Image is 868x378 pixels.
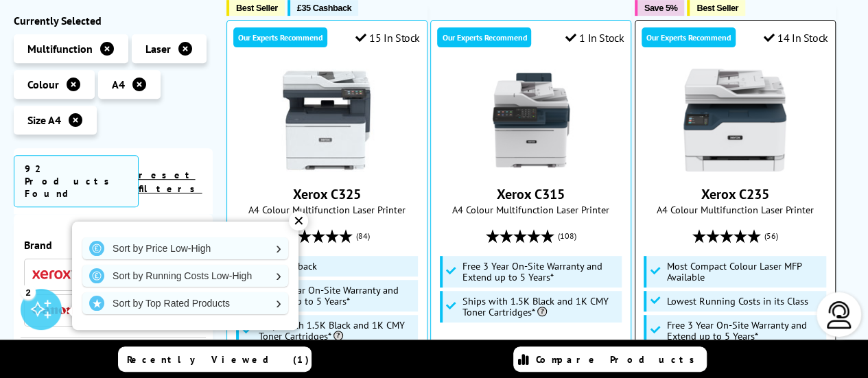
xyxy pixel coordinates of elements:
span: A4 Colour Multifunction Laser Printer [438,203,624,216]
div: 2 [21,284,36,299]
span: Free 3 Year On-Site Warranty and Extend up to 5 Years* [666,320,822,342]
span: A4 Colour Multifunction Laser Printer [234,203,420,216]
span: Free 3 Year On-Site Warranty and Extend up to 5 Years* [462,261,618,283]
span: Laser [145,42,171,56]
span: Ships with 1.5K Black and 1K CMY Toner Cartridges* [259,320,414,342]
a: Xerox C235 [683,161,786,174]
a: Recently Viewed (1) [118,346,312,372]
img: Xerox [32,270,73,280]
span: Ships with 1.5K Black and 1K CMY Toner Cartridges* [462,296,618,318]
div: 15 In Stock [355,31,420,45]
a: Sort by Price Low-High [82,237,288,259]
img: Xerox C235 [683,69,786,172]
span: Most Compact Colour Laser MFP Available [666,261,822,283]
span: £285.00 [456,336,501,354]
span: Brand [24,238,202,252]
span: Lowest Running Costs in its Class [666,296,808,307]
span: (84) [356,223,370,249]
span: Colour [27,78,59,91]
a: Xerox C325 [293,185,361,203]
span: ex VAT @ 20% [504,338,565,351]
span: £35 Cashback [297,3,351,13]
span: 92 Products Found [14,155,139,207]
a: Xerox [32,266,73,283]
div: 1 In Stock [565,31,624,45]
div: Our Experts Recommend [437,27,531,47]
div: ✕ [289,211,308,231]
span: Compare Products [536,353,702,366]
span: Best Seller [236,3,278,13]
span: Multifunction [27,42,93,56]
img: Xerox C325 [275,69,378,172]
div: Our Experts Recommend [233,27,327,47]
span: Best Seller [696,3,738,13]
div: Our Experts Recommend [642,27,736,47]
span: Save 5% [644,3,677,13]
span: A4 [112,78,125,91]
a: Xerox C315 [497,185,565,203]
div: 14 In Stock [763,31,828,45]
span: (56) [764,223,778,249]
a: Xerox C325 [275,161,378,174]
span: A4 Colour Multifunction Laser Printer [642,203,828,216]
a: reset filters [139,169,202,195]
img: user-headset-light.svg [825,301,853,329]
a: Sort by Running Costs Low-High [82,265,288,287]
a: Xerox C315 [480,161,583,174]
a: Xerox C235 [701,185,769,203]
span: Free 3 Year On-Site Warranty and Extend up to 5 Years* [259,285,414,307]
span: Recently Viewed (1) [127,353,309,366]
span: Size A4 [27,113,61,127]
a: Compare Products [513,346,707,372]
div: Currently Selected [14,14,213,27]
a: Sort by Top Rated Products [82,292,288,314]
img: Xerox C315 [480,69,583,172]
span: (108) [558,223,576,249]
